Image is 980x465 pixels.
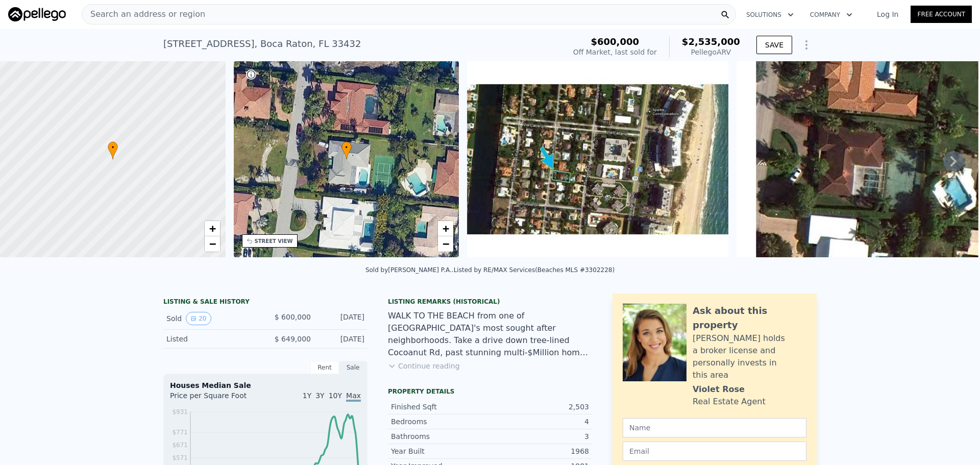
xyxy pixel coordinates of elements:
span: + [209,222,215,235]
div: • [108,141,118,159]
button: Solutions [738,6,802,24]
div: Listing Remarks (Historical) [388,298,592,306]
div: [STREET_ADDRESS] , Boca Raton , FL 33432 [163,37,361,51]
button: Company [802,6,861,24]
a: Zoom in [205,221,220,236]
a: Zoom in [438,221,453,236]
img: Pellego [8,7,66,21]
span: $ 600,000 [275,313,311,321]
div: • [341,141,352,159]
div: Property details [388,387,592,396]
tspan: $571 [172,454,188,461]
div: Sold [166,312,257,325]
span: Max [346,391,361,402]
input: Name [623,418,806,437]
a: Free Account [911,6,972,23]
div: Violet Rose [693,383,745,396]
div: WALK TO THE BEACH from one of [GEOGRAPHIC_DATA]'s most sought after neighborhoods. Take a drive d... [388,310,592,359]
div: Year Built [391,446,490,456]
div: STREET VIEW [255,237,293,245]
span: $2,535,000 [682,36,740,47]
div: Bedrooms [391,417,490,427]
span: • [341,143,352,152]
div: Off Market, last sold for [573,47,657,57]
div: Sale [339,361,367,374]
span: $600,000 [591,36,640,47]
span: 10Y [329,391,342,400]
div: 4 [490,417,589,427]
div: Listed [166,334,257,344]
span: − [443,237,449,250]
button: Continue reading [388,361,460,371]
a: Log In [865,9,911,19]
span: Search an address or region [82,8,205,20]
span: $ 649,000 [275,335,311,343]
img: Sale: 51178010 Parcel: 38118197 [467,61,728,257]
span: + [443,222,449,235]
a: Zoom out [205,236,220,252]
div: [DATE] [319,334,364,344]
span: 3Y [315,391,324,400]
input: Email [623,442,806,461]
div: Bathrooms [391,431,490,442]
div: Finished Sqft [391,402,490,412]
div: LISTING & SALE HISTORY [163,298,367,308]
div: [PERSON_NAME] holds a broker license and personally invests in this area [693,332,806,381]
span: − [209,237,215,250]
div: Real Estate Agent [693,396,766,408]
div: Sold by [PERSON_NAME] P.A. . [365,266,454,274]
div: Pellego ARV [682,47,740,57]
span: • [108,143,118,152]
tspan: $671 [172,442,188,449]
div: Price per Square Foot [170,390,265,407]
button: SAVE [756,36,792,54]
div: Ask about this property [693,304,806,332]
tspan: $931 [172,408,188,415]
span: 1Y [303,391,311,400]
div: 1968 [490,446,589,456]
tspan: $771 [172,429,188,436]
a: Zoom out [438,236,453,252]
div: [DATE] [319,312,364,325]
button: Show Options [796,35,817,55]
div: 3 [490,431,589,442]
div: Listed by RE/MAX Services (Beaches MLS #3302228) [454,266,615,274]
button: View historical data [186,312,211,325]
div: 2,503 [490,402,589,412]
div: Rent [310,361,339,374]
div: Houses Median Sale [170,380,361,390]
